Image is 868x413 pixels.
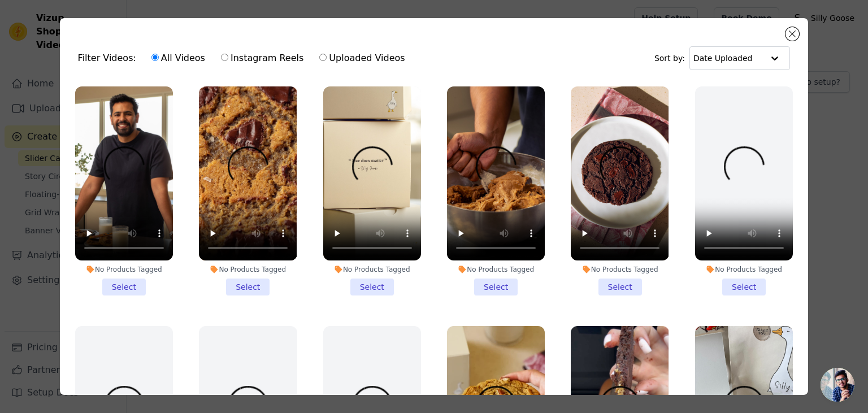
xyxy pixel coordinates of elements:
[785,27,799,41] button: Close modal
[75,265,173,274] div: No Products Tagged
[821,368,854,402] div: Open chat
[151,51,206,66] label: All Videos
[220,51,304,66] label: Instagram Reels
[695,265,793,274] div: No Products Tagged
[447,265,545,274] div: No Products Tagged
[323,265,421,274] div: No Products Tagged
[654,46,791,70] div: Sort by:
[199,265,297,274] div: No Products Tagged
[319,51,405,66] label: Uploaded Videos
[78,45,411,71] div: Filter Videos:
[571,265,669,274] div: No Products Tagged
